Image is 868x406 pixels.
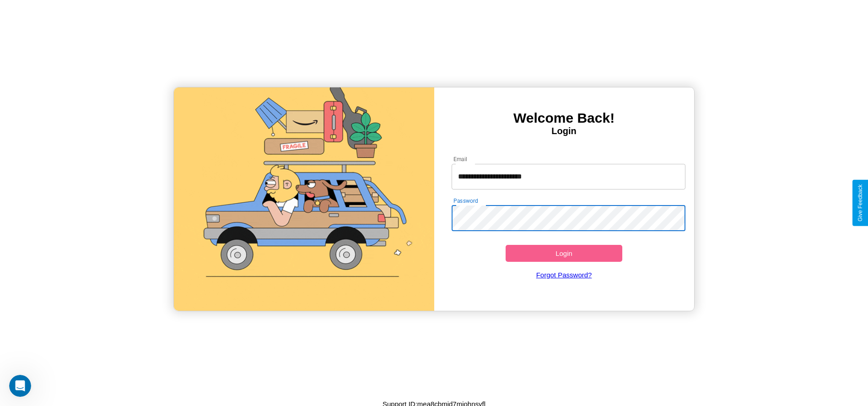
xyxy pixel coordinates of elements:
label: Email [453,155,468,163]
iframe: Intercom live chat [9,375,31,397]
h3: Welcome Back! [434,110,694,126]
button: Login [506,245,623,262]
label: Password [453,197,478,205]
h4: Login [434,126,694,136]
div: Give Feedback [857,184,863,222]
img: gif [174,87,434,311]
a: Forgot Password? [447,262,681,288]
